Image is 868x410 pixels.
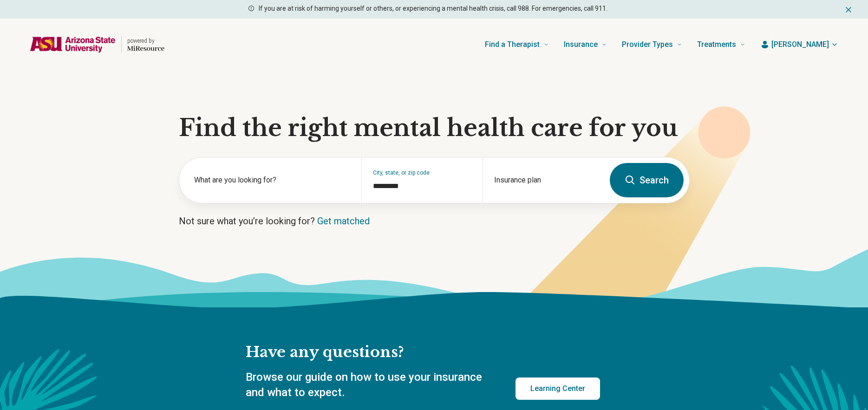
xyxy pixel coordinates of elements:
a: Provider Types [622,26,682,63]
span: Find a Therapist [485,38,540,51]
button: Search [610,163,684,197]
p: Browse our guide on how to use your insurance and what to expect. [246,370,493,401]
a: Find a Therapist [485,26,549,63]
a: Get matched [317,215,370,227]
label: What are you looking for? [194,175,350,186]
a: Learning Center [516,377,600,400]
span: Treatments [697,38,736,51]
button: Dismiss [844,4,853,15]
span: Insurance [564,38,598,51]
button: [PERSON_NAME] [760,39,838,50]
a: Insurance [564,26,607,63]
h1: Find the right mental health care for you [179,114,690,142]
span: Provider Types [622,38,673,51]
p: Not sure what you’re looking for? [179,215,690,228]
p: powered by [127,37,164,45]
a: Treatments [697,26,745,63]
span: [PERSON_NAME] [771,39,829,50]
h2: Have any questions? [246,343,600,362]
a: Home page [30,30,164,59]
p: If you are at risk of harming yourself or others, or experiencing a mental health crisis, call 98... [259,4,607,13]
